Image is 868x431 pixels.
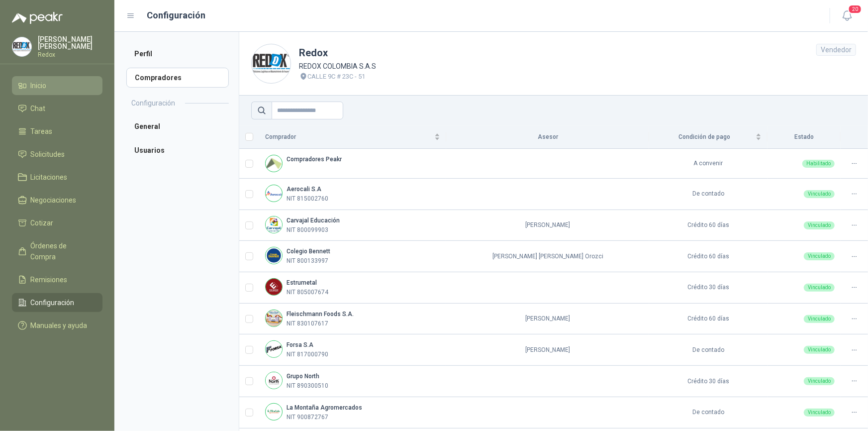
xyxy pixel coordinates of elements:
p: NIT 817000790 [287,350,328,359]
a: Chat [12,99,102,118]
span: Configuración [31,297,75,308]
span: Manuales y ayuda [31,320,88,331]
td: Crédito 30 días [649,366,768,397]
img: Company Logo [266,185,282,202]
span: Órdenes de Compra [31,240,93,262]
b: Grupo North [287,373,319,380]
p: NIT 830107617 [287,319,328,328]
th: Asesor [446,125,649,149]
p: NIT 890300510 [287,381,328,391]
p: NIT 800133997 [287,256,328,266]
img: Company Logo [266,216,282,233]
a: Licitaciones [12,168,102,187]
p: NIT 800099903 [287,225,328,235]
div: Vinculado [804,315,835,323]
a: Órdenes de Compra [12,236,102,266]
img: Company Logo [266,247,282,264]
a: Compradores [126,68,229,88]
td: [PERSON_NAME] [446,304,649,335]
p: NIT 900872767 [287,413,328,422]
span: Condición de pago [655,132,754,142]
p: CALLE 9C # 23C - 51 [308,72,366,82]
td: [PERSON_NAME] [446,210,649,241]
a: Cotizar [12,214,102,232]
b: La Montaña Agromercados [287,404,362,411]
a: Manuales y ayuda [12,316,102,335]
a: General [126,116,229,136]
div: Vinculado [804,221,835,229]
img: Company Logo [266,155,282,172]
span: Negociaciones [31,195,77,206]
span: Remisiones [31,274,68,285]
td: Crédito 60 días [649,241,768,272]
div: Vendedor [816,44,856,56]
div: Vinculado [804,190,835,198]
b: Aerocali S.A [287,186,321,193]
button: 20 [838,7,856,25]
div: Vinculado [804,377,835,385]
b: Estrumetal [287,279,317,286]
h1: Configuración [147,8,206,22]
td: [PERSON_NAME] [446,334,649,366]
img: Company Logo [266,372,282,389]
div: Habilitado [802,160,835,168]
div: Vinculado [804,409,835,417]
img: Company Logo [266,404,282,420]
a: Inicio [12,76,102,95]
div: Vinculado [804,346,835,354]
td: Crédito 30 días [649,272,768,304]
b: Compradores Peakr [287,156,342,163]
span: Tareas [31,126,53,137]
p: REDOX COLOMBIA S.A.S [299,61,376,72]
a: Remisiones [12,270,102,289]
td: A convenir [649,149,768,179]
p: NIT 815002760 [287,194,328,204]
td: [PERSON_NAME] [PERSON_NAME] Orozci [446,241,649,272]
td: Crédito 60 días [649,210,768,241]
div: Vinculado [804,284,835,292]
th: Estado [768,125,841,149]
h2: Configuración [131,98,175,108]
span: Cotizar [31,217,54,228]
p: NIT 805007674 [287,288,328,297]
td: Crédito 60 días [649,304,768,335]
img: Logo peakr [12,12,63,24]
td: De contado [649,179,768,210]
img: Company Logo [266,310,282,326]
span: 20 [848,4,862,14]
b: Colegio Bennett [287,248,330,255]
p: [PERSON_NAME] [PERSON_NAME] [38,36,102,50]
a: Negociaciones [12,191,102,210]
a: Usuarios [126,140,229,160]
img: Company Logo [266,341,282,357]
a: Configuración [12,293,102,312]
a: Perfil [126,44,229,64]
a: Solicitudes [12,145,102,164]
span: Chat [31,103,46,114]
b: Forsa S.A [287,341,313,348]
span: Solicitudes [31,149,65,160]
b: Fleischmann Foods S.A. [287,311,354,318]
td: De contado [649,334,768,366]
span: Inicio [31,80,47,91]
th: Comprador [259,125,446,149]
h1: Redox [299,45,376,61]
a: Tareas [12,122,102,141]
div: Vinculado [804,252,835,260]
th: Condición de pago [649,125,768,149]
span: Comprador [265,132,432,142]
span: Licitaciones [31,172,68,183]
img: Company Logo [266,279,282,295]
img: Company Logo [12,37,31,56]
b: Carvajal Educación [287,217,340,224]
p: Redox [38,52,102,58]
td: De contado [649,397,768,429]
img: Company Logo [252,44,290,83]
